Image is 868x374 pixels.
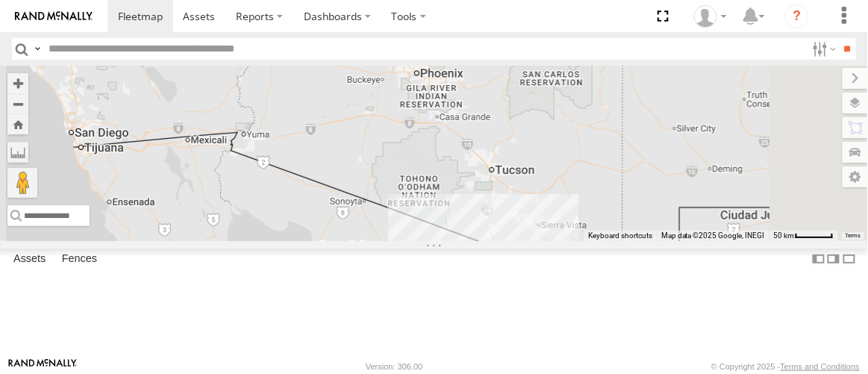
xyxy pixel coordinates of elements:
i: ? [785,4,809,28]
img: rand-logo.svg [15,11,93,22]
a: Terms and Conditions [781,362,860,371]
label: Measure [7,142,28,163]
button: Zoom out [7,93,28,114]
div: Jason Ham [689,5,732,28]
div: Version: 306.00 [366,362,422,371]
span: Map data ©2025 Google, INEGI [661,231,765,240]
a: Visit our Website [8,359,77,374]
label: Fences [54,249,104,270]
button: Zoom Home [7,114,28,134]
button: Zoom in [7,73,28,93]
label: Assets [6,249,53,270]
a: Terms [846,232,861,238]
button: Drag Pegman onto the map to open Street View [7,168,37,198]
div: © Copyright 2025 - [711,362,860,371]
label: Map Settings [843,166,868,187]
label: Hide Summary Table [842,249,857,270]
label: Search Query [31,38,43,60]
button: Keyboard shortcuts [588,231,652,241]
span: 50 km [774,231,795,240]
label: Dock Summary Table to the Left [811,249,826,270]
button: Map Scale: 50 km per 48 pixels [769,231,838,241]
label: Dock Summary Table to the Right [826,249,841,270]
label: Search Filter Options [807,38,839,60]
